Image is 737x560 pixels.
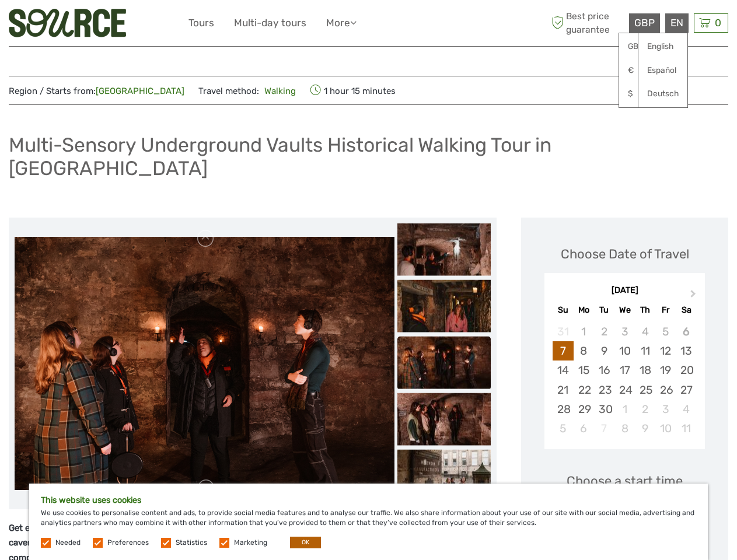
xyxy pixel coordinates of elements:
[676,419,696,438] div: Choose Saturday, October 11th, 2025
[198,82,296,99] span: Travel method:
[676,360,696,380] div: Choose Saturday, September 20th, 2025
[638,36,687,57] a: English
[96,86,184,96] a: [GEOGRAPHIC_DATA]
[9,133,728,180] h1: Multi-Sensory Underground Vaults Historical Walking Tour in [GEOGRAPHIC_DATA]
[41,495,696,505] h5: This website uses cookies
[614,341,635,360] div: Choose Wednesday, September 10th, 2025
[594,322,614,341] div: Not available Tuesday, September 2nd, 2025
[676,341,696,360] div: Choose Saturday, September 13th, 2025
[614,400,635,419] div: Choose Wednesday, October 1st, 2025
[594,302,614,318] div: Tu
[635,341,655,360] div: Choose Thursday, September 11th, 2025
[553,322,573,341] div: Not available Sunday, August 31st, 2025
[574,360,594,380] div: Choose Monday, September 15th, 2025
[634,17,655,29] span: GBP
[553,419,573,438] div: Choose Sunday, October 5th, 2025
[655,302,676,318] div: Fr
[614,360,635,380] div: Choose Wednesday, September 17th, 2025
[397,449,491,502] img: 6439d41b0acd44bd846985e38e4f1a99_slider_thumbnail.jpeg
[553,400,573,419] div: Choose Sunday, September 28th, 2025
[655,380,676,400] div: Choose Friday, September 26th, 2025
[397,393,491,445] img: 5ec69d84001446d8a598fe678ec3efb3_slider_thumbnail.jpeg
[188,15,214,32] a: Tours
[326,15,357,32] a: More
[574,419,594,438] div: Choose Monday, October 6th, 2025
[176,538,207,548] label: Statistics
[655,400,676,419] div: Choose Friday, October 3rd, 2025
[574,302,594,318] div: Mo
[574,322,594,341] div: Not available Monday, September 1st, 2025
[635,380,655,400] div: Choose Thursday, September 25th, 2025
[574,380,594,400] div: Choose Monday, September 22nd, 2025
[567,472,683,490] span: Choose a start time
[310,82,396,99] span: 1 hour 15 minutes
[548,322,701,438] div: month 2025-09
[638,83,687,104] a: Deutsch
[676,322,696,341] div: Not available Saturday, September 6th, 2025
[614,380,635,400] div: Choose Wednesday, September 24th, 2025
[594,419,614,438] div: Not available Tuesday, October 7th, 2025
[259,86,296,96] a: Walking
[553,360,573,380] div: Choose Sunday, September 14th, 2025
[544,285,705,297] div: [DATE]
[635,302,655,318] div: Th
[619,83,659,104] a: $
[655,341,676,360] div: Choose Friday, September 12th, 2025
[574,341,594,360] div: Choose Monday, September 8th, 2025
[553,380,573,400] div: Choose Sunday, September 21st, 2025
[665,13,689,33] div: EN
[553,341,573,360] div: Choose Sunday, September 7th, 2025
[55,538,81,548] label: Needed
[594,380,614,400] div: Choose Tuesday, September 23rd, 2025
[619,60,659,81] a: €
[16,20,132,30] p: We're away right now. Please check back later!
[107,538,149,548] label: Preferences
[234,15,306,32] a: Multi-day tours
[635,400,655,419] div: Choose Thursday, October 2nd, 2025
[614,302,635,318] div: We
[676,302,696,318] div: Sa
[594,360,614,380] div: Choose Tuesday, September 16th, 2025
[9,85,184,97] span: Region / Starts from:
[594,341,614,360] div: Choose Tuesday, September 9th, 2025
[9,9,126,37] img: 3329-47040232-ff2c-48b1-8121-089692e6fd86_logo_small.png
[290,537,321,548] button: OK
[655,419,676,438] div: Choose Friday, October 10th, 2025
[549,10,626,36] span: Best price guarantee
[619,36,659,57] a: GBP
[134,18,148,32] button: Open LiveChat chat widget
[574,400,594,419] div: Choose Monday, September 29th, 2025
[29,484,708,560] div: We use cookies to personalise content and ads, to provide social media features and to analyse ou...
[553,302,573,318] div: Su
[713,17,723,29] span: 0
[614,322,635,341] div: Not available Wednesday, September 3rd, 2025
[655,322,676,341] div: Not available Friday, September 5th, 2025
[638,60,687,81] a: Español
[397,279,491,332] img: b3b5a651ded6452998c56ff79a0baaca_slider_thumbnail.jpeg
[635,360,655,380] div: Choose Thursday, September 18th, 2025
[676,400,696,419] div: Choose Saturday, October 4th, 2025
[594,400,614,419] div: Choose Tuesday, September 30th, 2025
[635,322,655,341] div: Not available Thursday, September 4th, 2025
[234,538,267,548] label: Marketing
[676,380,696,400] div: Choose Saturday, September 27th, 2025
[397,223,491,275] img: 5fc1a91da7d24647a5957954649c17bd_slider_thumbnail.jpeg
[655,360,676,380] div: Choose Friday, September 19th, 2025
[685,288,704,306] button: Next Month
[15,237,394,490] img: e9a669d3894c484f9480b72b5862be3a_main_slider.jpeg
[397,336,491,388] img: e9a669d3894c484f9480b72b5862be3a_slider_thumbnail.jpeg
[561,245,689,263] div: Choose Date of Travel
[614,419,635,438] div: Choose Wednesday, October 8th, 2025
[635,419,655,438] div: Choose Thursday, October 9th, 2025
